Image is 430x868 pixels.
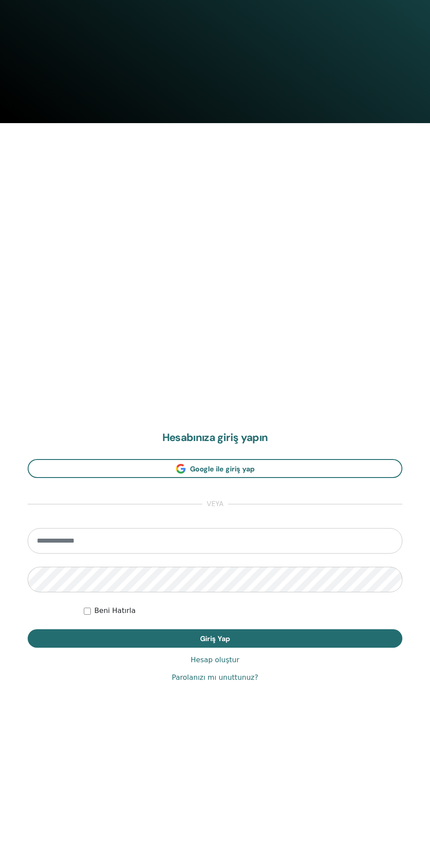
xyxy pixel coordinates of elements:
[28,629,402,648] button: Giriş Yap
[172,672,258,683] a: Parolanızı mı unuttunuz?
[28,459,402,478] a: Google ile giriş yap
[94,605,136,616] label: Beni Hatırla
[202,499,228,510] span: veya
[84,605,402,616] div: Keep me authenticated indefinitely or until I manually logout
[190,464,254,474] span: Google ile giriş yap
[200,634,230,643] span: Giriş Yap
[28,431,402,444] h2: Hesabınıza giriş yapın
[191,655,240,665] a: Hesap oluştur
